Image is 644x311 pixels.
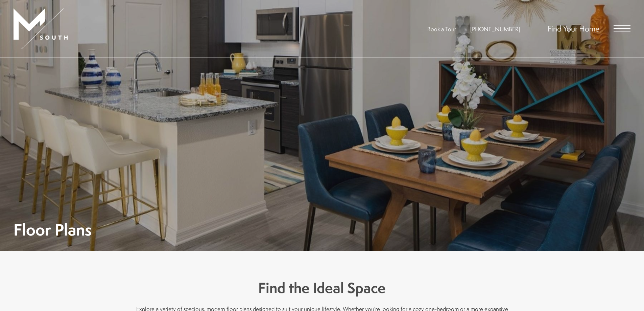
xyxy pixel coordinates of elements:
[470,25,520,33] a: Call Us at 813-570-8014
[14,8,68,49] img: MSouth
[614,25,630,31] button: Open Menu
[470,25,520,33] span: [PHONE_NUMBER]
[136,278,508,298] h3: Find the Ideal Space
[548,23,599,34] a: Find Your Home
[14,222,92,237] h1: Floor Plans
[427,25,456,33] a: Book a Tour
